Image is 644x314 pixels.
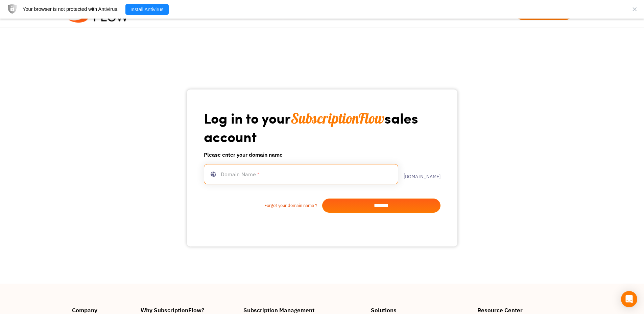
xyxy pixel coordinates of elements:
h4: Company [72,307,134,313]
h4: Solutions [371,307,471,313]
span: SubscriptionFlow [291,109,384,127]
h1: Log in to your sales account [204,109,440,145]
h6: Please enter your domain name [204,151,440,159]
div: Open Intercom Messenger [621,291,637,307]
a: Forgot your domain name ? [204,202,322,209]
label: .[DOMAIN_NAME] [398,169,440,179]
h4: Subscription Management [243,307,364,313]
h4: Why SubscriptionFlow? [141,307,237,313]
h4: Resource Center [477,307,572,313]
